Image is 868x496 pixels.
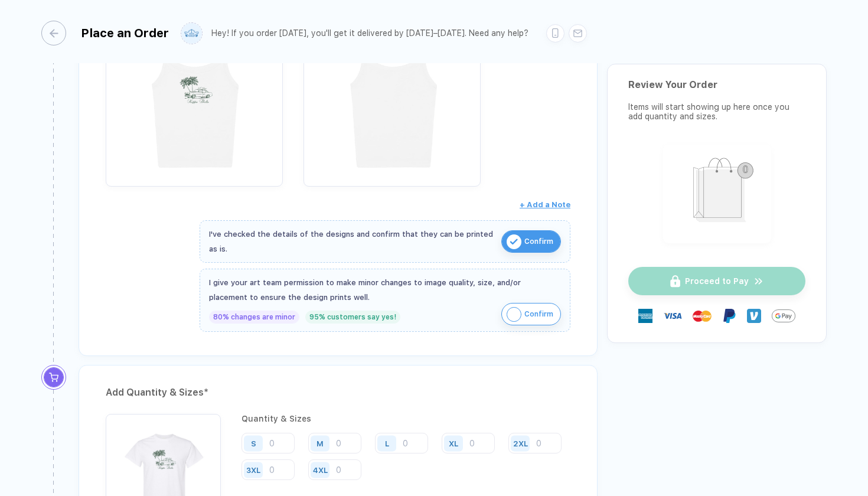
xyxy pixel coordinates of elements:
div: I give your art team permission to make minor changes to image quality, size, and/or placement to... [209,275,561,305]
div: 4XL [313,465,328,474]
div: Items will start showing up here once you add quantity and sizes. [628,102,805,121]
div: I've checked the details of the designs and confirm that they can be printed as is. [209,227,495,256]
span: Confirm [524,232,553,251]
div: Review Your Order [628,79,805,90]
img: shopping_bag.png [668,150,766,236]
div: 3XL [246,465,260,474]
img: Paypal [722,309,736,323]
div: 2XL [513,439,528,448]
div: Place an Order [81,26,169,40]
img: user profile [181,23,202,44]
img: 69946f86-2028-4ffe-af22-c419962bccd1_nt_back_1755826051387.jpg [309,9,475,174]
img: icon [507,307,521,322]
img: express [638,309,652,323]
div: Add Quantity & Sizes [106,383,570,402]
div: S [251,439,256,448]
span: + Add a Note [520,200,570,209]
img: icon [507,234,521,249]
div: Hey! If you order [DATE], you'll get it delivered by [DATE]–[DATE]. Need any help? [211,28,528,38]
img: visa [663,306,682,325]
button: iconConfirm [501,230,561,253]
img: GPay [772,304,795,328]
div: Quantity & Sizes [242,414,570,423]
div: M [316,439,324,448]
div: 95% customers say yes! [305,311,400,324]
div: 80% changes are minor [209,311,299,324]
img: master-card [693,306,712,325]
img: Venmo [747,309,761,323]
img: 69946f86-2028-4ffe-af22-c419962bccd1_nt_front_1755826051384.jpg [112,9,277,174]
div: L [385,439,389,448]
div: XL [449,439,458,448]
button: iconConfirm [501,303,561,325]
span: Confirm [524,305,553,324]
button: + Add a Note [520,195,570,214]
